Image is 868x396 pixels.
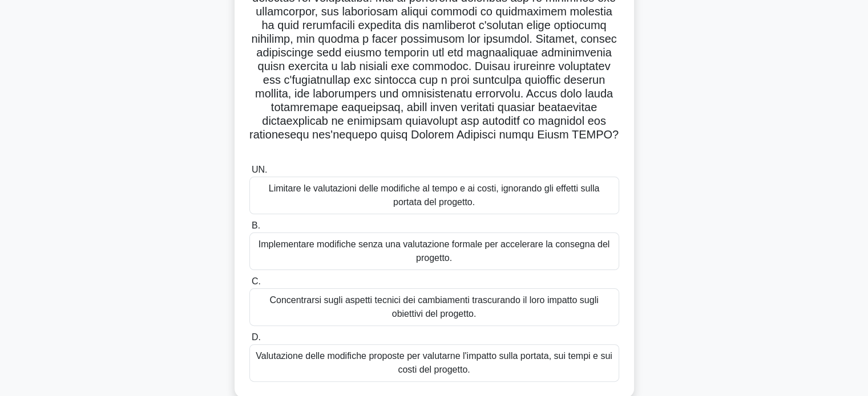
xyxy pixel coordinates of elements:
[269,295,598,319] font: Concentrarsi sugli aspetti tecnici dei cambiamenti trascurando il loro impatto sugli obiettivi de...
[252,276,261,286] font: C.
[259,239,609,263] font: Implementare modifiche senza una valutazione formale per accelerare la consegna del progetto.
[252,221,260,230] font: B.
[252,165,268,174] font: UN.
[269,183,600,207] font: Limitare le valutazioni delle modifiche al tempo e ai costi, ignorando gli effetti sulla portata ...
[252,332,261,342] font: D.
[256,351,612,374] font: Valutazione delle modifiche proposte per valutarne l'impatto sulla portata, sui tempi e sui costi...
